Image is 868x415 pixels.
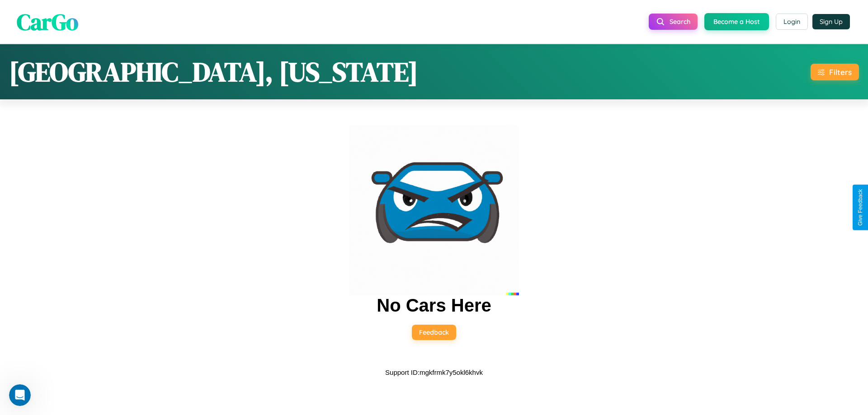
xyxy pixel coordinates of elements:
h2: No Cars Here [377,295,491,316]
img: car [349,126,519,295]
span: Search [670,18,690,26]
button: Search [649,14,698,30]
button: Sign Up [812,14,850,29]
span: CarGo [17,6,78,37]
button: Become a Host [704,13,769,30]
p: Support ID: mgkfrmk7y5okl6khvk [385,366,483,378]
div: Give Feedback [857,189,863,226]
button: Filters [811,64,859,80]
button: Login [776,14,808,30]
iframe: Intercom live chat [9,384,31,406]
h1: [GEOGRAPHIC_DATA], [US_STATE] [9,53,418,90]
button: Feedback [412,325,456,340]
div: Filters [829,67,852,77]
